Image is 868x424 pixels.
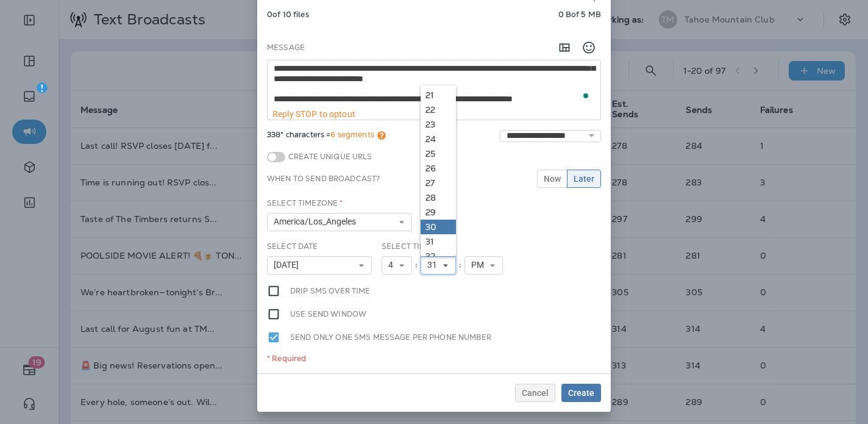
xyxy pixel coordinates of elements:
[272,109,355,119] span: Reply STOP to optout
[464,256,503,275] button: PM
[544,174,561,183] span: Now
[267,174,380,184] label: When to send broadcast?
[577,35,601,60] button: Select an emoji
[274,217,361,227] span: America/Los_Angeles
[568,389,594,397] span: Create
[471,260,489,270] span: PM
[421,249,456,264] a: 32
[456,256,464,275] div: :
[267,213,412,231] button: America/Los_Angeles
[274,260,304,270] span: [DATE]
[290,307,366,321] label: Use send window
[421,190,456,205] a: 28
[421,102,456,117] a: 22
[285,152,372,162] label: Create Unique URLs
[267,10,309,20] p: 0 of 10 files
[267,242,318,251] label: Select Date
[290,284,371,298] label: Drip SMS over time
[421,256,456,275] button: 31
[388,260,398,270] span: 4
[522,389,549,397] span: Cancel
[574,174,594,183] span: Later
[382,256,412,275] button: 4
[537,170,567,188] button: Now
[412,256,421,275] div: :
[421,88,456,102] a: 21
[421,220,456,234] a: 30
[421,176,456,190] a: 27
[421,132,456,146] a: 24
[268,60,600,109] textarea: To enrich screen reader interactions, please activate Accessibility in Grammarly extension settings
[267,256,372,275] button: [DATE]
[421,205,456,220] a: 29
[290,331,491,344] label: Send only one SMS message per phone number
[330,129,374,140] span: 6 segments
[421,117,456,132] a: 23
[567,170,601,188] button: Later
[267,43,305,52] label: Message
[515,384,555,402] button: Cancel
[421,146,456,161] a: 25
[421,161,456,176] a: 26
[382,242,432,251] label: Select Time
[552,35,577,60] button: Add in a premade template
[267,198,343,208] label: Select Timezone
[561,384,601,402] button: Create
[427,260,442,270] span: 31
[558,10,601,20] p: 0 B of 5 MB
[421,234,456,249] a: 31
[267,354,601,364] div: * Required
[267,130,386,142] span: 338* characters =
